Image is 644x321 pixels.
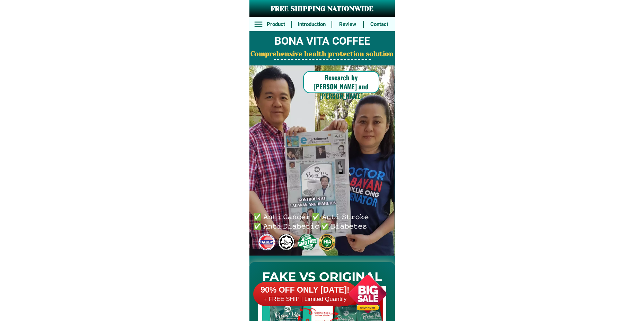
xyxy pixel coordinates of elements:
[253,212,372,230] h6: ✅ 𝙰𝚗𝚝𝚒 𝙲𝚊𝚗𝚌𝚎𝚛 ✅ 𝙰𝚗𝚝𝚒 𝚂𝚝𝚛𝚘𝚔𝚎 ✅ 𝙰𝚗𝚝𝚒 𝙳𝚒𝚊𝚋𝚎𝚝𝚒𝚌 ✅ 𝙳𝚒𝚊𝚋𝚎𝚝𝚎𝚜
[249,268,395,286] h2: FAKE VS ORIGINAL
[303,73,379,100] h6: Research by [PERSON_NAME] and [PERSON_NAME]
[264,20,288,28] h6: Product
[336,20,360,28] h6: Review
[253,295,357,303] h6: + FREE SHIP | Limited Quantily
[253,285,357,295] h6: 90% OFF ONLY [DATE]!
[249,4,395,14] h3: FREE SHIPPING NATIONWIDE
[368,20,391,28] h6: Contact
[249,49,395,59] h2: Comprehensive health protection solution
[295,20,328,28] h6: Introduction
[249,33,395,50] h2: BONA VITA COFFEE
